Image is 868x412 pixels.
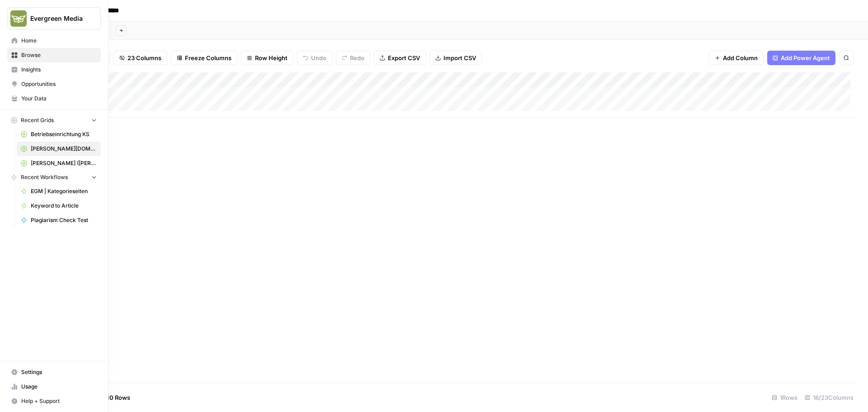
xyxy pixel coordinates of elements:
[31,159,97,167] span: [PERSON_NAME] ([PERSON_NAME])
[7,77,101,91] a: Opportunities
[30,14,85,23] span: Evergreen Media
[781,53,830,62] span: Add Power Agent
[7,170,101,184] button: Recent Workflows
[127,53,161,62] span: 23 Columns
[350,53,364,62] span: Redo
[21,173,68,181] span: Recent Workflows
[7,33,101,48] a: Home
[7,62,101,77] a: Insights
[7,365,101,379] a: Settings
[31,187,97,195] span: EGM | Kategorieseiten
[723,53,758,62] span: Add Column
[709,51,764,65] button: Add Column
[241,51,293,65] button: Row Height
[185,53,231,62] span: Freeze Columns
[21,397,97,405] span: Help + Support
[388,53,420,62] span: Export CSV
[21,368,97,376] span: Settings
[31,202,97,210] span: Keyword to Article
[7,7,101,30] button: Workspace: Evergreen Media
[17,142,101,156] a: [PERSON_NAME][DOMAIN_NAME] - Ratgeber
[429,51,482,65] button: Import CSV
[21,95,97,103] span: Your Data
[21,66,97,74] span: Insights
[17,127,101,142] a: Betriebseinrichtung KS
[7,379,101,394] a: Usage
[21,80,97,88] span: Opportunities
[17,213,101,227] a: Plagiarism Check Test
[21,51,97,59] span: Browse
[443,53,476,62] span: Import CSV
[768,390,801,405] div: 1 Rows
[17,156,101,170] a: [PERSON_NAME] ([PERSON_NAME])
[171,51,237,65] button: Freeze Columns
[21,37,97,45] span: Home
[7,91,101,106] a: Your Data
[94,393,130,402] span: Add 10 Rows
[767,51,835,65] button: Add Power Agent
[255,53,288,62] span: Row Height
[801,390,857,405] div: 18/23 Columns
[17,184,101,199] a: EGM | Kategorieseiten
[374,51,426,65] button: Export CSV
[311,53,326,62] span: Undo
[10,10,27,27] img: Evergreen Media Logo
[297,51,332,65] button: Undo
[17,199,101,213] a: Keyword to Article
[21,383,97,391] span: Usage
[31,216,97,224] span: Plagiarism Check Test
[7,114,101,127] button: Recent Grids
[113,51,167,65] button: 23 Columns
[7,48,101,62] a: Browse
[31,145,97,153] span: [PERSON_NAME][DOMAIN_NAME] - Ratgeber
[7,394,101,408] button: Help + Support
[336,51,370,65] button: Redo
[21,116,54,124] span: Recent Grids
[31,130,97,138] span: Betriebseinrichtung KS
